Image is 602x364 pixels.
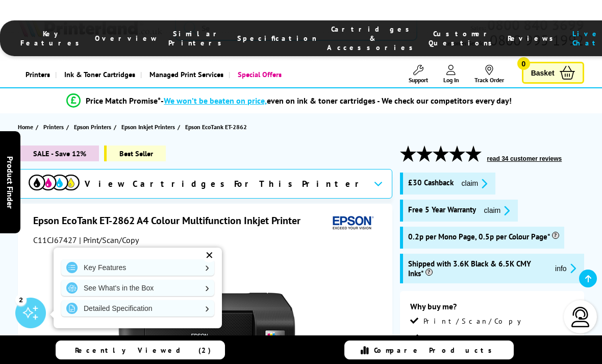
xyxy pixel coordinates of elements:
[409,76,428,84] span: Support
[56,341,225,359] a: Recently Viewed (2)
[61,259,214,276] a: Key Features
[327,25,418,52] span: Cartridges & Accessories
[74,122,114,132] a: Epson Printers
[95,34,158,43] span: Overview
[29,175,80,190] img: cmyk-icon.svg
[18,122,36,132] a: Home
[5,156,15,208] span: Product Finder
[75,346,211,355] span: Recently Viewed (2)
[20,29,85,47] span: Key Features
[481,205,513,216] button: promo-description
[61,280,214,296] a: See What's in the Box
[474,65,504,84] a: Track Order
[409,65,428,84] a: Support
[429,29,497,47] span: Customer Questions
[329,214,375,233] img: Epson
[229,61,287,87] a: Special Offers
[202,248,216,262] div: ✕
[517,57,530,70] span: 0
[79,235,139,245] span: | Print/Scan/Copy
[164,95,267,106] span: We won’t be beaten on price,
[522,62,584,84] a: Basket 0
[344,341,514,359] a: Compare Products
[552,262,579,274] button: promo-description
[140,61,229,87] a: Managed Print Services
[121,122,178,132] a: Epson Inkjet Printers
[74,122,111,132] span: Epson Printers
[423,317,529,326] span: Print/Scan/Copy
[408,232,559,241] span: 0.2p per Mono Page, 0.5p per Colour Page*
[18,61,55,87] a: Printers
[121,122,175,132] span: Epson Inkjet Printers
[423,333,574,352] span: Up to 33ppm Mono Print
[443,65,459,84] a: Log In
[104,145,166,161] span: Best Seller
[484,155,565,163] button: read 34 customer reviews
[55,61,140,87] a: Ink & Toner Cartridges
[168,29,227,47] span: Similar Printers
[374,346,497,355] span: Compare Products
[408,178,454,189] span: £30 Cashback
[33,235,77,245] span: C11CJ67427
[18,122,33,132] span: Home
[43,122,66,132] a: Printers
[61,300,214,317] a: Detailed Specification
[237,34,317,43] span: Specification
[408,259,547,278] span: Shipped with 3.6K Black & 6.5K CMY Inks*
[86,95,161,106] span: Price Match Promise*
[161,95,512,106] div: - even on ink & toner cartridges - We check our competitors every day!
[15,294,27,305] div: 2
[43,122,64,132] span: Printers
[531,66,555,80] span: Basket
[410,301,574,317] div: Why buy me?
[85,178,365,189] span: View Cartridges For This Printer
[64,61,135,87] span: Ink & Toner Cartridges
[5,92,573,110] li: modal_Promise
[570,307,591,327] img: user-headset-light.svg
[459,178,491,189] button: promo-description
[408,205,476,216] span: Free 5 Year Warranty
[508,34,559,43] span: Reviews
[185,123,247,131] span: Epson EcoTank ET-2862
[33,214,311,227] h1: Epson EcoTank ET-2862 A4 Colour Multifunction Inkjet Printer
[18,145,99,161] span: SALE - Save 12%
[443,76,459,84] span: Log In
